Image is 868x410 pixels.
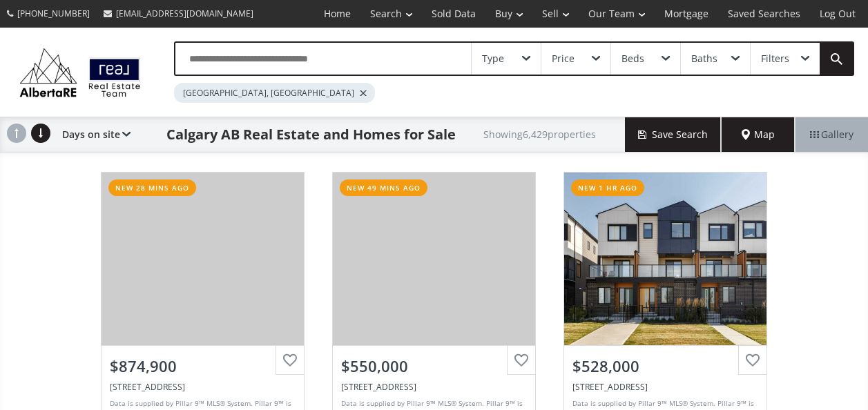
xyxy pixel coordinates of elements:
div: $528,000 [572,355,758,377]
h2: Showing 6,429 properties [483,129,596,139]
div: Filters [761,54,789,64]
div: Type [482,54,504,64]
button: Save Search [625,117,722,152]
div: Map [722,117,795,152]
div: Beds [621,54,644,64]
div: $550,000 [341,355,527,377]
span: Map [742,128,775,141]
div: $874,900 [110,355,296,377]
div: Price [552,54,575,64]
img: Logo [14,45,146,100]
div: 8535 19 Avenue SE #409, Calgary, AB T2A 7W8 [572,381,758,393]
div: Baths [691,54,717,64]
div: 44 Mountain Park Circle SE, Calgary, AB T2Z 1N7 [110,381,296,393]
div: Days on site [55,117,131,152]
div: Gallery [795,117,868,152]
span: [EMAIL_ADDRESS][DOMAIN_NAME] [116,8,253,19]
a: [EMAIL_ADDRESS][DOMAIN_NAME] [97,1,260,26]
h1: Calgary AB Real Estate and Homes for Sale [166,125,456,144]
span: Gallery [810,128,853,141]
div: [GEOGRAPHIC_DATA], [GEOGRAPHIC_DATA] [174,83,375,103]
span: [PHONE_NUMBER] [17,8,90,19]
div: 117 Mahogany Drive SE, Calgary, AB T3M 2K3 [341,381,527,393]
